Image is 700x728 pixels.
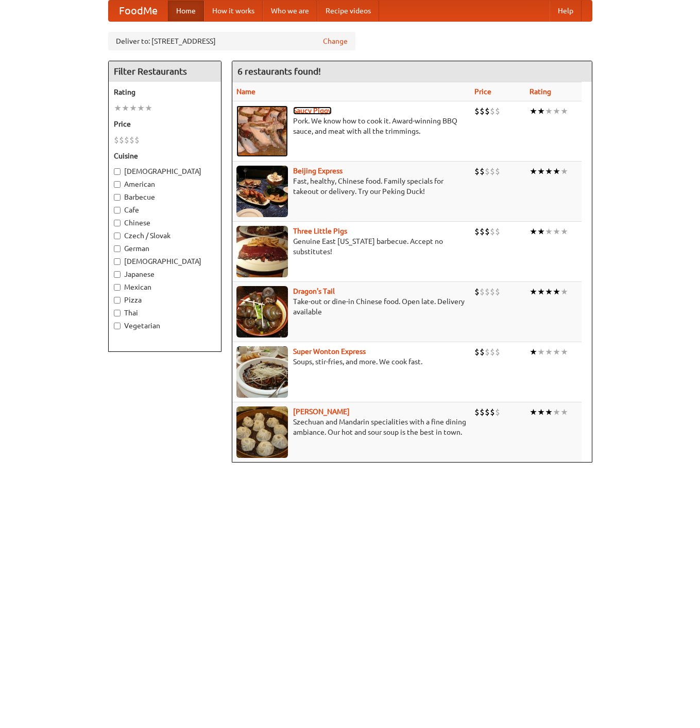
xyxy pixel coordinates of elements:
li: ★ [553,406,560,418]
li: ★ [530,406,537,418]
li: ★ [553,286,560,297]
img: superwonton.jpg [236,346,288,398]
li: ★ [560,166,568,177]
li: ★ [560,406,568,418]
li: ★ [553,105,560,117]
input: Thai [114,310,121,316]
li: ★ [145,102,152,114]
li: $ [474,226,480,237]
img: dragon.jpg [236,286,288,338]
input: [DEMOGRAPHIC_DATA] [114,168,121,175]
li: ★ [530,226,537,237]
b: Beijing Express [293,167,343,175]
li: ★ [545,406,553,418]
li: ★ [537,286,545,297]
li: ★ [553,346,560,358]
li: $ [485,286,490,297]
label: German [114,243,216,254]
a: Saucy Piggy [293,106,332,115]
li: $ [495,226,500,237]
a: FoodMe [109,1,168,21]
li: ★ [129,102,137,114]
h5: Cuisine [114,151,216,161]
li: $ [490,346,495,358]
img: shandong.jpg [236,406,288,458]
a: How it works [204,1,263,21]
li: $ [485,166,490,177]
a: Who we are [263,1,317,21]
input: German [114,245,121,252]
li: $ [119,134,124,146]
p: Soups, stir-fries, and more. We cook fast. [236,357,467,367]
label: Pizza [114,295,216,305]
input: Mexican [114,284,121,291]
b: Three Little Pigs [293,227,347,235]
label: [DEMOGRAPHIC_DATA] [114,256,216,267]
li: $ [490,166,495,177]
li: ★ [137,102,145,114]
li: $ [490,406,495,418]
a: Dragon's Tail [293,287,335,295]
li: $ [124,134,129,146]
li: $ [490,226,495,237]
li: $ [480,286,485,297]
li: ★ [545,286,553,297]
a: Change [323,36,348,46]
li: $ [480,166,485,177]
li: ★ [537,406,545,418]
li: $ [114,134,119,146]
li: $ [480,406,485,418]
li: $ [474,105,480,117]
label: American [114,179,216,189]
li: ★ [530,105,537,117]
ng-pluralize: 6 restaurants found! [237,66,321,76]
a: Help [550,1,582,21]
h5: Price [114,119,216,129]
p: Pork. We know how to cook it. Award-winning BBQ sauce, and meat with all the trimmings. [236,116,467,136]
li: ★ [545,346,553,358]
li: $ [134,134,140,146]
h4: Filter Restaurants [109,61,221,82]
a: Price [474,87,491,96]
li: ★ [530,286,537,297]
input: American [114,181,121,188]
li: $ [474,406,480,418]
a: Name [236,87,255,96]
li: $ [485,105,490,117]
li: $ [485,346,490,358]
li: $ [474,166,480,177]
li: $ [495,166,500,177]
b: [PERSON_NAME] [293,407,350,416]
li: $ [490,286,495,297]
li: ★ [553,166,560,177]
input: Japanese [114,271,121,278]
li: $ [495,346,500,358]
div: Deliver to: [STREET_ADDRESS] [108,32,355,50]
li: ★ [530,346,537,358]
a: Super Wonton Express [293,347,366,356]
li: ★ [537,166,545,177]
label: Thai [114,308,216,318]
li: $ [129,134,134,146]
label: Mexican [114,282,216,292]
li: ★ [537,105,545,117]
p: Genuine East [US_STATE] barbecue. Accept no substitutes! [236,236,467,257]
li: ★ [560,346,568,358]
label: Czech / Slovak [114,230,216,241]
li: ★ [560,105,568,117]
p: Fast, healthy, Chinese food. Family specials for takeout or delivery. Try our Peking Duck! [236,176,467,197]
li: ★ [560,286,568,297]
input: Barbecue [114,194,121,201]
label: Japanese [114,269,216,279]
img: littlepigs.jpg [236,226,288,277]
li: $ [480,226,485,237]
a: Rating [530,87,551,96]
li: ★ [114,102,122,114]
input: [DEMOGRAPHIC_DATA] [114,258,121,265]
li: $ [480,105,485,117]
li: ★ [553,226,560,237]
label: Cafe [114,205,216,215]
img: beijing.jpg [236,166,288,217]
